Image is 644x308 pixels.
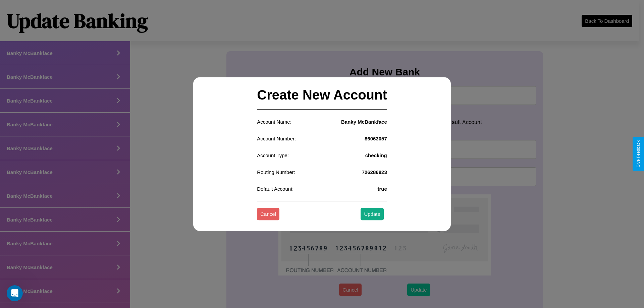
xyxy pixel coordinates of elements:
iframe: Intercom live chat [7,285,23,301]
p: Default Account: [257,184,293,193]
h4: 86063057 [365,136,387,141]
p: Account Type: [257,151,289,160]
h2: Create New Account [257,81,387,110]
h4: checking [365,152,387,158]
h4: true [377,186,387,192]
button: Cancel [257,208,279,221]
p: Account Number: [257,134,296,143]
p: Routing Number: [257,168,295,177]
h4: Banky McBankface [341,119,387,125]
div: Give Feedback [636,140,641,168]
h4: 726286823 [362,169,387,175]
p: Account Name: [257,117,291,126]
button: Update [361,208,383,221]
